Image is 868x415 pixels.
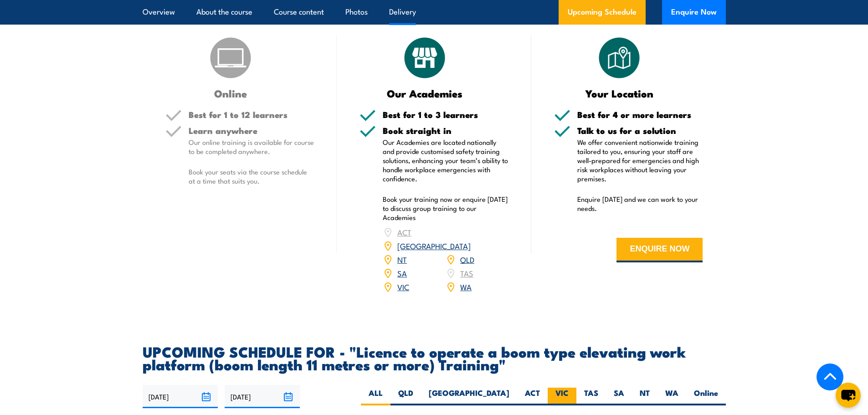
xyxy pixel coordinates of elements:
p: Our Academies are located nationally and provide customised safety training solutions, enhancing ... [383,138,508,183]
button: chat-button [836,383,861,408]
h5: Talk to us for a solution [577,126,703,135]
h2: UPCOMING SCHEDULE FOR - "Licence to operate a boom type elevating work platform (boom length 11 m... [143,345,726,370]
h3: Our Academies [360,88,490,98]
input: From date [143,385,218,408]
label: QLD [390,388,421,405]
h5: Best for 1 to 3 learners [383,110,508,119]
h3: Your Location [554,88,685,98]
h5: Learn anywhere [189,126,314,135]
label: NT [632,388,657,405]
label: VIC [548,388,576,405]
h5: Best for 4 or more learners [577,110,703,119]
a: VIC [397,281,409,292]
a: WA [460,281,472,292]
p: Book your training now or enquire [DATE] to discuss group training to our Academies [383,195,508,222]
input: To date [225,385,300,408]
a: QLD [460,254,474,265]
button: ENQUIRE NOW [616,238,703,262]
label: TAS [576,388,606,405]
label: Online [686,388,726,405]
p: Book your seats via the course schedule at a time that suits you. [189,167,314,185]
label: WA [657,388,686,405]
label: ACT [517,388,548,405]
h5: Best for 1 to 12 learners [189,110,314,119]
a: NT [397,254,407,265]
p: We offer convenient nationwide training tailored to you, ensuring your staff are well-prepared fo... [577,138,703,183]
label: SA [606,388,632,405]
a: [GEOGRAPHIC_DATA] [397,240,471,251]
p: Our online training is available for course to be completed anywhere. [189,138,314,156]
p: Enquire [DATE] and we can work to your needs. [577,195,703,213]
a: SA [397,267,407,278]
label: [GEOGRAPHIC_DATA] [421,388,517,405]
h3: Online [165,88,296,98]
h5: Book straight in [383,126,508,135]
label: ALL [361,388,390,405]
